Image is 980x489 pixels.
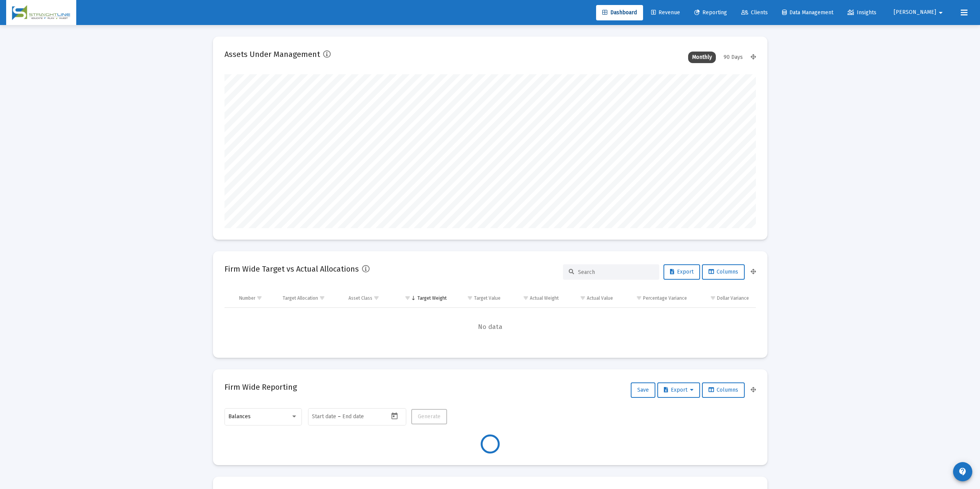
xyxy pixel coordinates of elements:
[239,295,255,301] div: Number
[319,295,325,301] span: Show filter options for column 'Target Allocation'
[663,264,700,280] button: Export
[224,381,297,393] h2: Firm Wide Reporting
[741,9,768,16] span: Clients
[277,289,343,307] td: Column Target Allocation
[374,295,379,301] span: Show filter options for column 'Asset Class'
[283,295,318,301] div: Target Allocation
[651,9,680,16] span: Revenue
[338,414,341,420] span: –
[224,263,359,275] h2: Firm Wide Target vs Actual Allocations
[224,48,320,60] h2: Assets Under Management
[841,5,883,20] a: Insights
[643,295,687,301] div: Percentage Variance
[411,409,447,424] button: Generate
[848,9,876,16] span: Insights
[580,295,586,301] span: Show filter options for column 'Actual Value'
[936,5,945,20] mat-icon: arrow_drop_down
[664,387,694,393] span: Export
[631,382,655,398] button: Save
[894,9,936,16] span: [PERSON_NAME]
[394,289,452,307] td: Column Target Weight
[12,5,70,20] img: Dashboard
[702,264,745,280] button: Columns
[735,5,774,20] a: Clients
[389,411,400,422] button: Open calendar
[709,387,738,393] span: Columns
[452,289,506,307] td: Column Target Value
[234,289,278,307] td: Column Number
[587,295,613,301] div: Actual Value
[702,382,745,398] button: Columns
[256,295,262,301] span: Show filter options for column 'Number'
[782,9,833,16] span: Data Management
[670,269,694,275] span: Export
[467,295,473,301] span: Show filter options for column 'Target Value'
[885,5,955,20] button: [PERSON_NAME]
[776,5,839,20] a: Data Management
[506,289,564,307] td: Column Actual Weight
[694,9,727,16] span: Reporting
[636,295,642,301] span: Show filter options for column 'Percentage Variance'
[417,295,447,301] div: Target Weight
[405,295,410,301] span: Show filter options for column 'Target Weight'
[474,295,501,301] div: Target Value
[688,52,716,63] div: Monthly
[602,9,637,16] span: Dashboard
[958,467,967,476] mat-icon: contact_support
[342,414,379,420] input: End date
[348,295,372,301] div: Asset Class
[418,413,441,420] span: Generate
[312,414,336,420] input: Start date
[530,295,559,301] div: Actual Weight
[596,5,643,20] a: Dashboard
[224,289,756,346] div: Data grid
[717,295,749,301] div: Dollar Variance
[720,52,747,63] div: 90 Days
[578,269,653,275] input: Search
[645,5,686,20] a: Revenue
[637,387,649,393] span: Save
[618,289,692,307] td: Column Percentage Variance
[692,289,756,307] td: Column Dollar Variance
[523,295,529,301] span: Show filter options for column 'Actual Weight'
[710,295,716,301] span: Show filter options for column 'Dollar Variance'
[564,289,618,307] td: Column Actual Value
[343,289,394,307] td: Column Asset Class
[709,269,738,275] span: Columns
[657,382,700,398] button: Export
[688,5,733,20] a: Reporting
[228,413,251,420] span: Balances
[224,323,756,331] span: No data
